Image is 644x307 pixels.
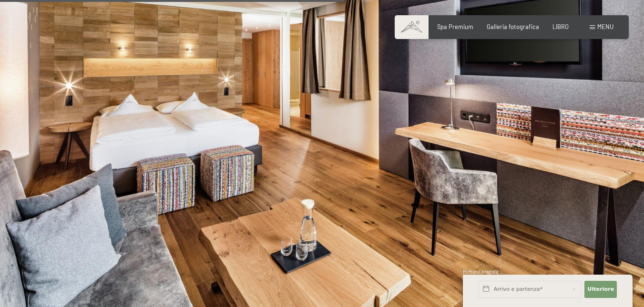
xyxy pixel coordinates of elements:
button: Ulteriore [584,281,617,298]
font: Ulteriore [587,286,614,292]
a: Galleria fotografica [487,23,539,30]
font: Richiesta rapida [463,269,498,275]
a: LIBRO [552,23,569,30]
a: Spa Premium [437,23,473,30]
font: menu [597,23,613,30]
